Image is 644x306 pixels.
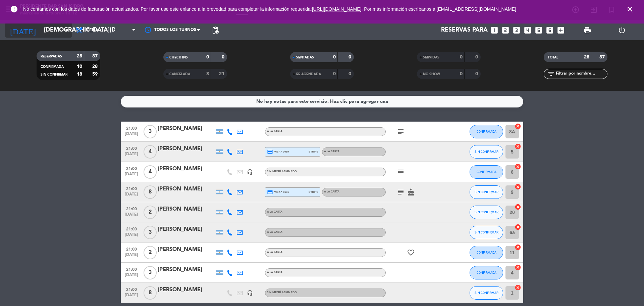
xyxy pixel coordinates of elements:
i: subject [397,128,405,136]
button: CONFIRMADA [470,246,503,259]
span: stripe [309,190,318,194]
strong: 87 [92,54,99,58]
i: subject [397,168,405,176]
span: 4 [144,145,157,159]
i: add_box [556,26,565,35]
i: cancel [515,183,521,190]
i: subject [397,188,405,196]
span: No contamos con los datos de facturación actualizados. Por favor use este enlance a la brevedad p... [23,6,516,12]
span: SIN CONFIRMAR [475,210,498,214]
span: 3 [144,226,157,239]
span: Sin menú asignado [267,170,297,173]
span: 2 [144,206,157,219]
span: [DATE] [123,293,140,301]
button: CONFIRMADA [470,165,503,179]
i: cancel [515,143,521,150]
i: cake [407,188,415,196]
i: cancel [515,284,521,291]
i: cancel [515,224,521,230]
span: A LA CARTA [324,190,339,193]
div: [PERSON_NAME] [158,165,215,173]
i: cancel [515,264,521,271]
i: headset_mic [247,290,253,296]
span: [DATE] [123,232,140,240]
span: CHECK INS [169,56,188,59]
span: [DATE] [123,132,140,139]
span: visa * 3019 [267,149,289,155]
button: SIN CONFIRMAR [470,185,503,199]
div: [PERSON_NAME] [158,144,215,153]
a: . Por más información escríbanos a [EMAIL_ADDRESS][DOMAIN_NAME] [362,6,516,12]
i: looks_one [490,26,499,35]
span: print [583,26,591,34]
strong: 0 [348,72,353,76]
span: CONFIRMADA [41,65,64,69]
strong: 0 [475,55,479,59]
span: [DATE] [123,253,140,260]
span: SENTADAS [296,56,314,59]
span: SIN CONFIRMAR [475,190,498,194]
i: error [10,5,18,13]
span: CONFIRMADA [477,130,496,133]
strong: 21 [219,72,226,76]
strong: 18 [77,72,82,77]
span: 21:00 [123,205,140,212]
span: SIN CONFIRMAR [475,150,498,154]
span: pending_actions [211,26,219,34]
span: RE AGENDADA [296,73,321,76]
span: [DATE] [123,273,140,280]
span: 2 [144,246,157,259]
span: visa * 6631 [267,189,289,195]
button: SIN CONFIRMAR [470,286,503,300]
span: 8 [144,185,157,199]
span: [DATE] [123,152,140,160]
i: looks_6 [545,26,554,35]
span: CONFIRMADA [477,170,496,174]
span: 3 [144,125,157,138]
strong: 3 [206,72,209,76]
strong: 0 [333,72,336,76]
i: looks_5 [534,26,543,35]
div: [PERSON_NAME] [158,265,215,274]
i: cancel [515,204,521,210]
button: CONFIRMADA [470,125,503,138]
span: 8 [144,286,157,300]
i: arrow_drop_down [62,26,70,34]
span: 21:00 [123,184,140,192]
span: [DATE] [123,172,140,180]
i: [DATE] [5,23,41,38]
i: looks_two [501,26,510,35]
span: CONFIRMADA [477,271,496,274]
i: cancel [515,123,521,130]
span: 21:00 [123,285,140,293]
button: CONFIRMADA [470,266,503,279]
span: CONFIRMADA [477,251,496,254]
span: [DATE] [123,212,140,220]
strong: 0 [475,72,479,76]
button: SIN CONFIRMAR [470,226,503,239]
div: [PERSON_NAME] [158,185,215,193]
span: A LA CARTA [267,231,282,233]
span: SIN CONFIRMAR [475,291,498,295]
span: RESERVADAS [41,55,62,58]
span: TOTAL [548,56,558,59]
i: credit_card [267,189,273,195]
i: cancel [515,163,521,170]
i: looks_3 [512,26,521,35]
span: stripe [309,149,318,154]
i: favorite_border [407,249,415,257]
div: No hay notas para este servicio. Haz clic para agregar una [256,98,388,105]
strong: 0 [206,55,209,59]
span: 3 [144,266,157,279]
strong: 59 [92,72,99,77]
div: [PERSON_NAME] [158,286,215,294]
span: 21:00 [123,124,140,132]
strong: 0 [348,55,353,59]
span: A LA CARTA [267,271,282,274]
div: LOG OUT [604,20,639,40]
i: power_settings_new [618,26,626,34]
span: 21:00 [123,164,140,172]
span: NO SHOW [423,73,440,76]
strong: 87 [599,55,606,59]
div: [PERSON_NAME] [158,205,215,214]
